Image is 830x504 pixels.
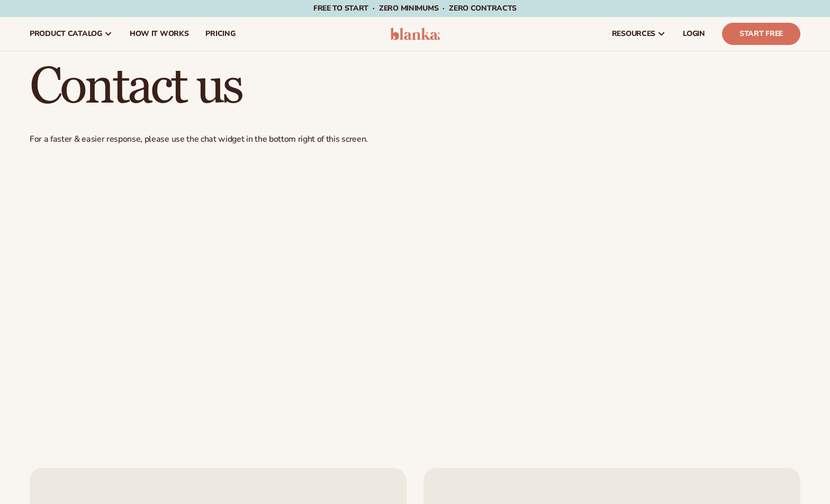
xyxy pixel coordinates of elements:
span: LOGIN [683,30,705,38]
a: LOGIN [674,17,714,51]
a: Start Free [722,23,800,45]
span: pricing [205,30,235,38]
p: For a faster & easier response, please use the chat widget in the bottom right of this screen. [30,134,800,145]
span: How It Works [130,30,189,38]
img: logo [390,28,440,40]
a: How It Works [121,17,197,51]
a: resources [603,17,674,51]
span: Free to start · ZERO minimums · ZERO contracts [313,3,517,13]
a: product catalog [21,17,121,51]
a: pricing [197,17,243,51]
span: product catalog [30,30,102,38]
span: resources [612,30,655,38]
iframe: Contact Us Form [30,153,800,438]
h1: Contact us [30,62,800,113]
